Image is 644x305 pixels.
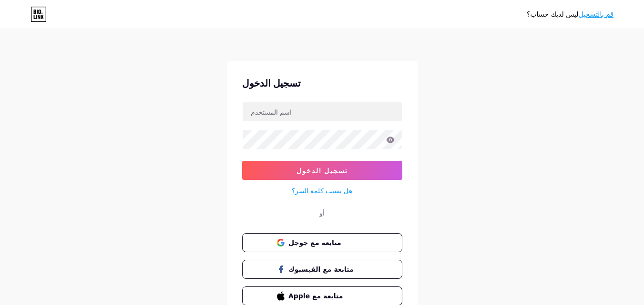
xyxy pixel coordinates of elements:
[288,266,354,273] font: متابعة مع الفيسبوك
[579,10,613,18] a: قم بالتسجيل
[242,233,402,252] button: متابعة مع جوجل
[242,78,301,89] font: تسجيل الدخول
[527,10,579,18] font: ليس لديك حساب؟
[292,187,352,195] font: هل نسيت كلمة السر؟
[288,292,343,300] font: متابعة مع Apple
[243,102,402,121] input: اسم المستخدم
[292,186,352,196] a: هل نسيت كلمة السر؟
[242,161,402,180] button: تسجيل الدخول
[242,260,402,279] button: متابعة مع الفيسبوك
[319,209,325,217] font: أو
[296,167,348,175] font: تسجيل الدخول
[288,239,341,246] font: متابعة مع جوجل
